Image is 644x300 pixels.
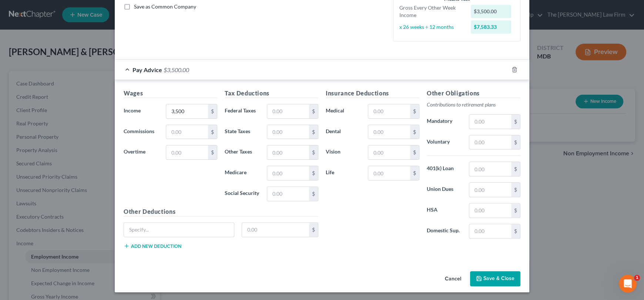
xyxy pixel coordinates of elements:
[410,104,419,118] div: $
[410,145,419,159] div: $
[439,272,467,287] button: Cancel
[309,145,318,159] div: $
[221,125,263,139] label: State Taxes
[267,166,309,180] input: 0.00
[120,125,162,139] label: Commissions
[469,162,511,176] input: 0.00
[511,224,520,238] div: $
[423,203,465,218] label: HSA
[309,125,318,139] div: $
[267,104,309,118] input: 0.00
[368,104,410,118] input: 0.00
[423,224,465,239] label: Domestic Sup.
[124,89,217,98] h5: Wages
[267,145,309,159] input: 0.00
[423,182,465,197] label: Union Dues
[469,115,511,129] input: 0.00
[221,186,263,201] label: Social Security
[469,135,511,149] input: 0.00
[427,101,520,108] p: Contributions to retirement plans
[410,166,419,180] div: $
[634,275,640,281] span: 1
[469,224,511,238] input: 0.00
[322,166,364,181] label: Life
[124,107,141,114] span: Income
[471,20,511,34] div: $7,583.33
[221,145,263,160] label: Other Taxes
[423,162,465,176] label: 401(k) Loan
[423,135,465,150] label: Voluntary
[309,166,318,180] div: $
[166,125,208,139] input: 0.00
[225,89,318,98] h5: Tax Deductions
[396,4,467,19] div: Gross Every Other Week Income
[511,183,520,197] div: $
[221,104,263,119] label: Federal Taxes
[242,223,309,237] input: 0.00
[322,145,364,160] label: Vision
[309,223,318,237] div: $
[427,89,520,98] h5: Other Obligations
[124,207,318,216] h5: Other Deductions
[471,5,511,18] div: $3,500.00
[322,104,364,119] label: Medical
[208,125,217,139] div: $
[133,66,162,73] span: Pay Advice
[511,162,520,176] div: $
[309,104,318,118] div: $
[267,125,309,139] input: 0.00
[368,125,410,139] input: 0.00
[166,104,208,118] input: 0.00
[221,166,263,181] label: Medicare
[124,223,234,237] input: Specify...
[423,114,465,129] label: Mandatory
[469,203,511,218] input: 0.00
[208,145,217,159] div: $
[124,243,181,249] button: Add new deduction
[164,66,189,73] span: $3,500.00
[396,23,467,31] div: x 26 weeks ÷ 12 months
[134,3,196,10] span: Save as Common Company
[469,183,511,197] input: 0.00
[309,187,318,201] div: $
[470,271,520,287] button: Save & Close
[120,145,162,160] label: Overtime
[208,104,217,118] div: $
[267,187,309,201] input: 0.00
[619,275,637,293] iframe: Intercom live chat
[410,125,419,139] div: $
[322,125,364,139] label: Dental
[368,145,410,159] input: 0.00
[326,89,419,98] h5: Insurance Deductions
[166,145,208,159] input: 0.00
[511,115,520,129] div: $
[511,203,520,218] div: $
[368,166,410,180] input: 0.00
[511,135,520,149] div: $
